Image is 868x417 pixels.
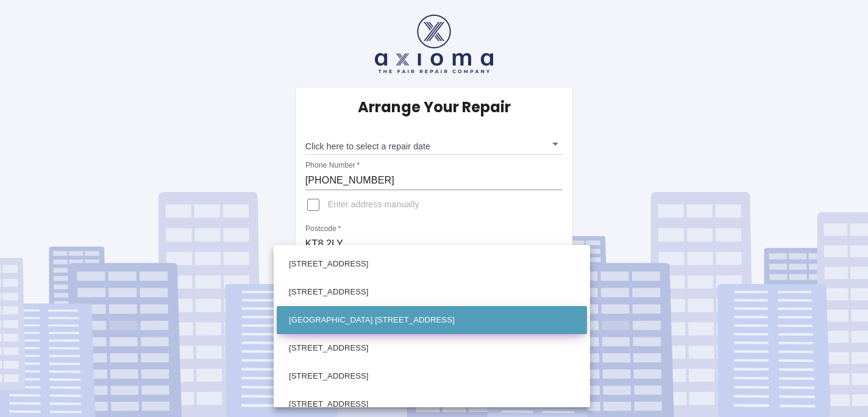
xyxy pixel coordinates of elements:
li: [STREET_ADDRESS] [277,334,587,362]
li: [STREET_ADDRESS] [277,250,587,278]
li: [STREET_ADDRESS] [277,362,587,390]
li: [GEOGRAPHIC_DATA] [STREET_ADDRESS] [277,306,587,334]
li: [STREET_ADDRESS] [277,278,587,306]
